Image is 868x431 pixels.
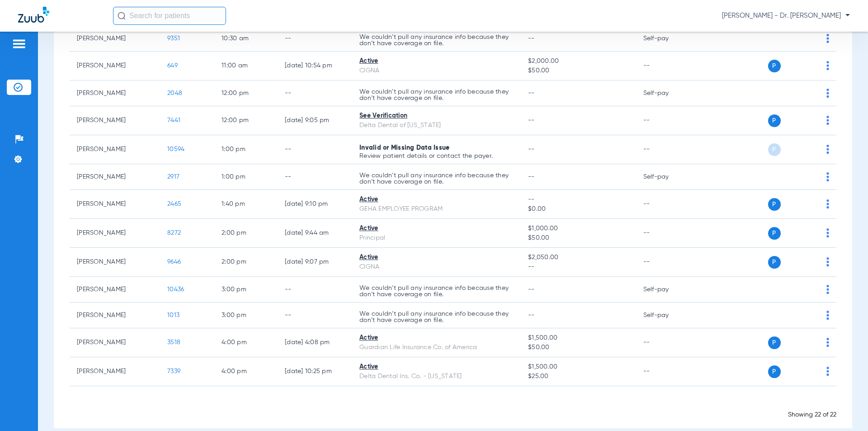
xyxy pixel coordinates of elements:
[359,89,514,101] p: We couldn’t pull any insurance info because they don’t have coverage on file.
[768,198,781,211] span: P
[278,52,352,81] td: [DATE] 10:54 PM
[528,57,628,66] span: $2,000.00
[359,224,514,233] div: Active
[528,343,628,352] span: $50.00
[214,52,278,81] td: 11:00 AM
[768,365,781,378] span: P
[528,146,535,152] span: --
[167,146,184,152] span: 10594
[826,367,829,376] img: group-dot-blue.svg
[826,61,829,70] img: group-dot-blue.svg
[528,204,628,214] span: $0.00
[359,343,514,352] div: Guardian Life Insurance Co. of America
[528,66,628,76] span: $50.00
[768,256,781,269] span: P
[528,362,628,372] span: $1,500.00
[359,233,514,243] div: Principal
[528,312,535,318] span: --
[826,199,829,208] img: group-dot-blue.svg
[636,303,697,328] td: Self-pay
[359,262,514,272] div: CIGNA
[70,248,160,277] td: [PERSON_NAME]
[167,62,178,69] span: 649
[359,362,514,372] div: Active
[359,333,514,343] div: Active
[528,253,628,262] span: $2,050.00
[278,81,352,106] td: --
[359,153,514,159] p: Review patient details or contact the payer.
[70,135,160,164] td: [PERSON_NAME]
[214,328,278,357] td: 4:00 PM
[214,248,278,277] td: 2:00 PM
[214,219,278,248] td: 2:00 PM
[214,26,278,52] td: 10:30 AM
[278,303,352,328] td: --
[70,303,160,328] td: [PERSON_NAME]
[214,106,278,135] td: 12:00 PM
[70,81,160,106] td: [PERSON_NAME]
[768,114,781,127] span: P
[636,248,697,277] td: --
[359,111,514,121] div: See Verification
[826,311,829,320] img: group-dot-blue.svg
[823,388,868,431] iframe: Chat Widget
[636,219,697,248] td: --
[113,7,226,25] input: Search for patients
[359,204,514,214] div: GEHA EMPLOYEE PROGRAM
[528,35,535,42] span: --
[214,277,278,303] td: 3:00 PM
[826,257,829,266] img: group-dot-blue.svg
[214,164,278,190] td: 1:00 PM
[278,135,352,164] td: --
[214,81,278,106] td: 12:00 PM
[636,328,697,357] td: --
[359,57,514,66] div: Active
[826,172,829,181] img: group-dot-blue.svg
[826,285,829,294] img: group-dot-blue.svg
[636,135,697,164] td: --
[70,219,160,248] td: [PERSON_NAME]
[70,164,160,190] td: [PERSON_NAME]
[167,339,180,346] span: 3518
[278,328,352,357] td: [DATE] 4:08 PM
[528,174,535,180] span: --
[167,35,180,42] span: 9351
[826,116,829,125] img: group-dot-blue.svg
[167,259,181,265] span: 9646
[528,90,535,96] span: --
[826,145,829,154] img: group-dot-blue.svg
[70,190,160,219] td: [PERSON_NAME]
[359,145,449,151] span: Invalid or Missing Data Issue
[826,338,829,347] img: group-dot-blue.svg
[359,34,514,47] p: We couldn’t pull any insurance info because they don’t have coverage on file.
[70,277,160,303] td: [PERSON_NAME]
[167,174,179,180] span: 2917
[528,224,628,233] span: $1,000.00
[359,172,514,185] p: We couldn’t pull any insurance info because they don’t have coverage on file.
[768,143,781,156] span: P
[528,372,628,381] span: $25.00
[768,227,781,240] span: P
[167,312,179,318] span: 1013
[278,26,352,52] td: --
[70,26,160,52] td: [PERSON_NAME]
[826,34,829,43] img: group-dot-blue.svg
[167,286,184,293] span: 10436
[636,106,697,135] td: --
[636,26,697,52] td: Self-pay
[636,81,697,106] td: Self-pay
[359,285,514,298] p: We couldn’t pull any insurance info because they don’t have coverage on file.
[768,60,781,72] span: P
[636,164,697,190] td: Self-pay
[167,117,180,123] span: 7441
[278,219,352,248] td: [DATE] 9:44 AM
[118,12,126,20] img: Search Icon
[636,52,697,81] td: --
[636,277,697,303] td: Self-pay
[826,228,829,237] img: group-dot-blue.svg
[167,368,180,374] span: 7339
[359,195,514,204] div: Active
[278,357,352,386] td: [DATE] 10:25 PM
[359,372,514,381] div: Delta Dental Ins. Co. - [US_STATE]
[278,248,352,277] td: [DATE] 9:07 PM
